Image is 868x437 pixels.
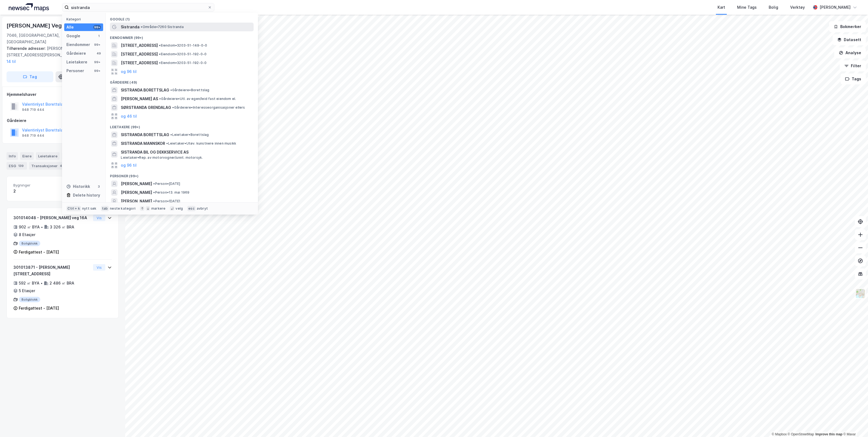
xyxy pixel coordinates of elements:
button: og 46 til [121,113,137,120]
div: tab [101,206,109,211]
button: Vis [93,215,105,221]
div: velg [176,206,183,211]
div: Eiendommer (99+) [106,31,258,41]
div: 5 Etasjer [19,288,35,294]
div: Leietakere [36,152,60,160]
div: Kategori [66,17,103,21]
div: 3 326 ㎡ BRA [50,224,74,230]
div: 99+ [93,25,101,29]
div: [PERSON_NAME] [820,4,851,11]
div: 902 ㎡ BYA [19,224,40,230]
div: Gårdeiere [7,117,118,124]
span: Person • [DATE] [153,182,180,186]
div: 948 719 444 [22,133,44,138]
div: 99+ [93,69,101,73]
div: Ctrl + k [66,206,81,211]
span: • [159,52,161,56]
div: Transaksjoner [29,162,67,170]
div: Leietakere [66,59,87,65]
span: Leietaker • Rep. av motorvogner/unnt. motorsyk. [121,155,203,160]
div: 99+ [93,60,101,64]
div: • [41,225,43,229]
div: Ferdigattest - [DATE] [19,305,59,311]
div: Leietakere (99+) [106,121,258,130]
span: • [141,25,142,29]
span: SØRSTRANDA GRENDALAG [121,104,171,111]
div: 2 [13,188,60,194]
span: Bygninger [13,183,60,188]
button: Tag [7,71,53,82]
div: 301014048 - [PERSON_NAME] veg 16A [13,215,91,221]
span: Gårdeiere • Borettslag [170,88,209,92]
div: 592 ㎡ BYA [19,280,39,286]
div: 42 [59,163,65,169]
div: ESG [7,162,27,170]
span: • [153,182,155,186]
div: Delete history [73,192,100,198]
span: • [159,97,161,101]
div: [PERSON_NAME][STREET_ADDRESS][PERSON_NAME][PERSON_NAME] [7,45,114,65]
span: Leietaker • Borettslag [170,133,209,137]
button: Vis [93,264,105,271]
div: Datasett [62,152,82,160]
span: Person • [DATE] [153,199,180,203]
div: avbryt [197,206,208,211]
div: markere [151,206,165,211]
a: OpenStreetMap [788,432,814,436]
div: Verktøy [790,4,805,11]
div: Google [66,33,80,39]
div: 7046, [GEOGRAPHIC_DATA], [GEOGRAPHIC_DATA] [7,32,77,45]
span: • [172,105,174,109]
span: Leietaker • Utøv. kunstnere innen musikk [166,141,236,146]
div: 948 719 444 [22,108,44,112]
a: Mapbox [772,432,787,436]
div: Eiendommer [66,41,90,48]
div: 8 Etasjer [19,231,35,238]
span: [PERSON_NAME] [121,181,152,187]
span: Eiendom • 3203-51-192-0-0 [159,52,207,56]
span: [PERSON_NAME] [121,198,152,204]
span: [STREET_ADDRESS] [121,60,158,66]
div: Historikk [66,183,90,190]
div: Personer [66,68,84,74]
span: SISTRANDA BIL OG DEKKSERVICE AS [121,149,251,155]
span: • [153,190,155,194]
div: Eiere [20,152,34,160]
div: Kart [718,4,725,11]
span: [PERSON_NAME] AS [121,96,158,102]
span: Område • 7260 Sistranda [141,25,183,29]
div: Bolig [769,4,778,11]
span: SISTRANDA BORETTSLAG [121,87,169,93]
div: 1 [97,34,101,38]
button: Filter [840,60,866,71]
div: 49 [97,51,101,56]
img: Z [855,288,866,299]
div: [PERSON_NAME] Veg 16d [7,21,73,30]
div: 3 [97,184,101,189]
button: Bokmerker [829,21,866,32]
span: Person • 13. mai 1969 [153,190,189,195]
input: Søk på adresse, matrikkel, gårdeiere, leietakere eller personer [69,3,208,11]
span: [PERSON_NAME] [121,189,152,196]
a: Improve this map [815,432,842,436]
div: Info [7,152,18,160]
button: Datasett [833,34,866,45]
div: Gårdeiere [66,50,86,57]
div: Ferdigattest - [DATE] [19,249,59,255]
div: Google (1) [106,13,258,23]
button: og 96 til [121,162,137,169]
span: Eiendom • 3203-51-149-0-0 [159,43,207,48]
span: Gårdeiere • Interesseorganisasjoner ellers [172,105,245,110]
span: Tilhørende adresser: [7,46,47,51]
div: Hjemmelshaver [7,91,118,98]
button: Tags [841,74,866,84]
span: SISTRANDA MANNSKOR [121,140,165,147]
span: • [170,133,172,137]
button: og 96 til [121,68,137,75]
div: Mine Tags [737,4,757,11]
div: 2 486 ㎡ BRA [50,280,74,286]
span: • [153,199,155,203]
div: Alle [66,24,74,30]
div: Gårdeiere (49) [106,76,258,86]
span: [STREET_ADDRESS] [121,51,158,57]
